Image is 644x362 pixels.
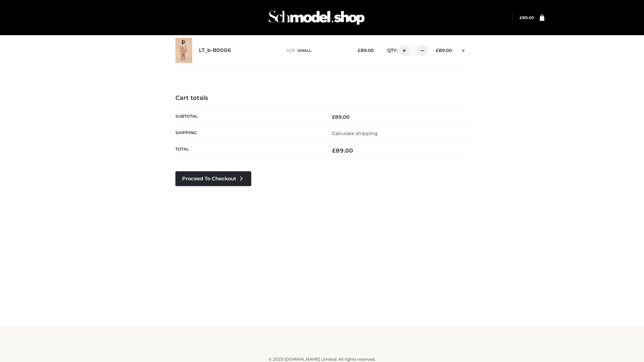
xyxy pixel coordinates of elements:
img: Schmodel Admin 964 [266,4,367,31]
bdi: 89.00 [358,48,374,53]
span: £ [520,15,522,20]
span: £ [332,114,335,120]
span: £ [436,48,439,53]
span: £ [332,147,336,154]
a: Proceed to Checkout [175,171,251,186]
a: Remove this item [459,45,469,54]
span: SMALL [298,48,312,53]
a: LT_b-B0006 [199,47,231,54]
th: Shipping [175,125,322,141]
span: £ [358,48,361,53]
div: QTY: [380,45,425,56]
bdi: 89.00 [520,15,534,20]
bdi: 89.00 [332,147,353,154]
a: Calculate shipping [332,130,378,136]
bdi: 89.00 [436,48,452,53]
a: £89.00 [520,15,534,20]
p: size : [286,48,347,54]
th: Total [175,142,322,160]
bdi: 89.00 [332,114,350,120]
th: Subtotal [175,109,322,125]
h4: Cart totals [175,95,469,102]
